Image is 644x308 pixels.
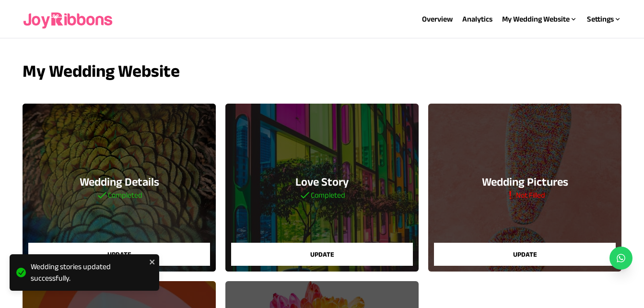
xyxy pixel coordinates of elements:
[502,13,577,25] div: My Wedding Website
[96,190,142,201] h5: Completed
[23,104,216,272] a: Wedding DetailsCompletedUpdate
[587,13,621,25] div: Settings
[295,174,349,190] h3: Love Story
[299,190,345,201] h5: Completed
[434,243,616,266] button: Update
[231,243,413,266] button: Update
[80,174,159,190] h3: Wedding Details
[23,61,621,81] h3: My Wedding Website
[428,104,621,272] a: Wedding PicturesNot FilledUpdate
[225,104,419,272] a: Love StoryCompletedUpdate
[28,243,210,266] button: Update
[462,15,492,23] a: Analytics
[422,15,453,23] a: Overview
[31,261,146,284] div: Wedding stories updated successfully.
[23,4,115,35] img: joyribbons
[149,258,155,266] button: close
[504,190,545,201] h5: Not Filled
[482,174,568,190] h3: Wedding Pictures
